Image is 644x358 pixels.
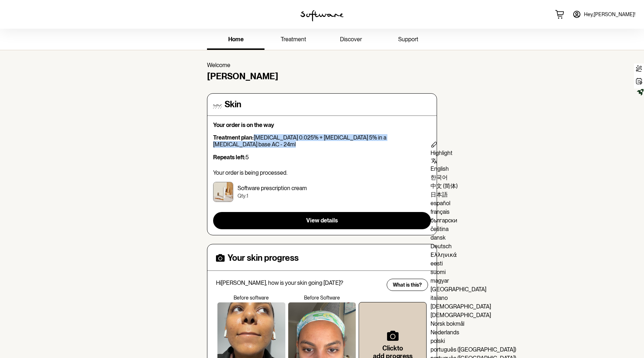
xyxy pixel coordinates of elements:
span: support [398,36,418,43]
p: Your order is being processed. [213,169,431,176]
div: Nederlands [431,328,516,337]
strong: Repeats left: [213,154,245,161]
div: italiano [431,294,516,302]
p: Qty: 1 [238,193,307,199]
h4: Skin [225,99,241,110]
a: home [207,30,264,50]
div: français [431,208,516,216]
p: Before Software [287,295,358,301]
span: What is this? [393,282,422,288]
div: magyar [431,277,516,285]
h4: Your skin progress [227,253,299,263]
span: treatment [281,36,306,43]
div: [GEOGRAPHIC_DATA] [431,285,516,294]
div: español [431,199,516,208]
span: View details [306,217,338,224]
a: Hey,[PERSON_NAME]! [568,6,640,23]
span: home [228,36,244,43]
button: View details [213,212,431,229]
p: Hi [PERSON_NAME] , how is your skin going [DATE]? [216,279,382,286]
div: suomi [431,268,516,277]
div: 中文 (简体) [431,182,516,190]
span: Hey, [PERSON_NAME] ! [584,11,635,18]
h4: [PERSON_NAME] [207,71,437,82]
p: Software prescription cream [238,185,307,192]
div: български [431,216,516,225]
div: eesti [431,259,516,268]
div: [DEMOGRAPHIC_DATA] [431,311,516,320]
p: [MEDICAL_DATA] 0.025% + [MEDICAL_DATA] 5% in a [MEDICAL_DATA] base AC - 24ml [213,134,431,148]
div: čeština [431,225,516,234]
p: Before software [216,295,287,301]
div: dansk [431,234,516,242]
div: 日本語 [431,190,516,199]
p: Welcome [207,62,437,69]
div: Deutsch [431,242,516,251]
img: software logo [300,10,344,22]
img: ckrjwrwii00003h5xu7kvxg8s.jpg [213,182,233,202]
a: discover [322,30,379,50]
a: support [379,30,437,50]
div: Highlight [431,149,516,157]
p: Your order is on the way [213,122,431,128]
div: 한국어 [431,173,516,182]
div: English [431,165,516,173]
div: [DEMOGRAPHIC_DATA] [431,302,516,311]
div: português ([GEOGRAPHIC_DATA]) [431,345,516,354]
div: polski [431,337,516,345]
div: Norsk bokmål [431,320,516,328]
button: What is this? [387,279,428,291]
div: Ελληνικά [431,251,516,259]
strong: Treatment plan: [213,134,254,141]
span: discover [340,36,362,43]
p: 5 [213,154,431,161]
a: treatment [264,30,322,50]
